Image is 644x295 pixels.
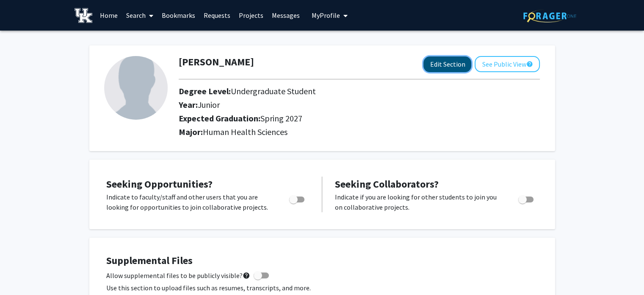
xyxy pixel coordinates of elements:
span: Allow supplemental files to be publicly visible? [106,270,250,281]
span: Human Health Sciences [203,126,287,137]
a: Bookmarks [158,0,199,30]
iframe: Chat [6,257,36,289]
h2: Degree Level: [179,86,506,96]
img: University of Kentucky Logo [75,8,93,23]
h2: Expected Graduation: [179,113,506,124]
button: See Public View [475,56,540,72]
h2: Major: [179,127,540,137]
a: Messages [268,0,304,30]
img: Profile Picture [104,56,168,120]
h2: Year: [179,100,506,110]
a: Requests [199,0,235,30]
p: Indicate if you are looking for other students to join you on collaborative projects. [335,192,502,212]
mat-icon: help [526,59,533,69]
div: Toggle [286,192,309,205]
span: Seeking Opportunities? [106,177,213,191]
span: Junior [198,99,220,110]
p: Use this section to upload files such as resumes, transcripts, and more. [106,283,538,293]
div: Toggle [515,192,538,205]
mat-icon: help [243,270,250,281]
span: Spring 2027 [260,113,302,124]
h1: [PERSON_NAME] [179,56,254,68]
span: Seeking Collaborators? [335,177,439,191]
p: Indicate to faculty/staff and other users that you are looking for opportunities to join collabor... [106,192,273,212]
a: Projects [235,0,268,30]
img: ForagerOne Logo [523,9,576,22]
span: My Profile [312,11,340,20]
h4: Supplemental Files [106,255,538,267]
button: Edit Section [423,56,471,72]
a: Search [122,0,158,30]
span: Undergraduate Student [231,86,316,96]
a: Home [96,0,122,30]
